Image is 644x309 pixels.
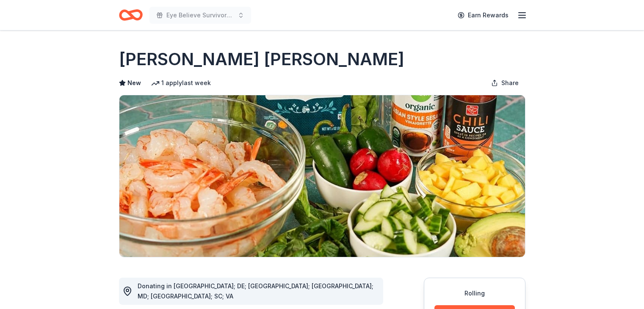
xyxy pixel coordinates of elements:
span: Eye Believe Survivorship Semiar [166,10,234,20]
span: New [127,78,141,88]
button: Share [484,74,525,91]
a: Earn Rewards [453,8,514,23]
h1: [PERSON_NAME] [PERSON_NAME] [119,47,404,71]
button: Eye Believe Survivorship Semiar [149,7,251,24]
div: 1 apply last week [151,78,211,88]
img: Image for Harris Teeter [119,95,525,257]
span: Donating in [GEOGRAPHIC_DATA]; DE; [GEOGRAPHIC_DATA]; [GEOGRAPHIC_DATA]; MD; [GEOGRAPHIC_DATA]; S... [138,282,373,300]
div: Rolling [434,288,515,298]
a: Home [119,5,143,25]
span: Share [501,78,519,88]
